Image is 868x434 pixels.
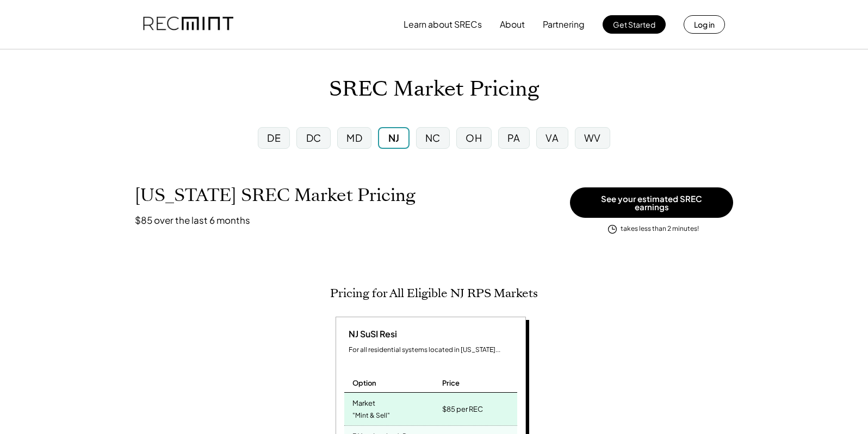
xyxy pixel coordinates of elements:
[404,14,482,35] button: Learn about SRECs
[306,131,321,144] div: DC
[603,15,666,34] button: Get Started
[330,286,538,300] h2: Pricing for All Eligible NJ RPS Markets
[329,77,539,102] h1: SREC Market Pricing
[545,131,559,144] div: VA
[349,345,517,355] div: For all residential systems located in [US_STATE]...
[570,187,733,218] button: See your estimated SREC earnings
[500,14,525,35] button: About
[442,401,483,417] div: $85 per REC
[388,131,400,144] div: NJ
[143,6,233,43] img: recmint-logotype%403x.png
[352,395,375,408] div: Market
[466,131,482,144] div: OH
[507,131,520,144] div: PA
[621,224,699,234] div: takes less than 2 minutes!
[346,131,362,144] div: MD
[543,14,585,35] button: Partnering
[352,408,390,423] div: "Mint & Sell"
[442,378,460,388] div: Price
[344,328,397,340] div: NJ SuSI Resi
[425,131,441,144] div: NC
[584,131,601,144] div: WV
[267,131,281,144] div: DE
[684,15,725,34] button: Log in
[135,214,250,226] h3: $85 over the last 6 months
[135,185,416,206] h1: [US_STATE] SREC Market Pricing
[352,378,376,388] div: Option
